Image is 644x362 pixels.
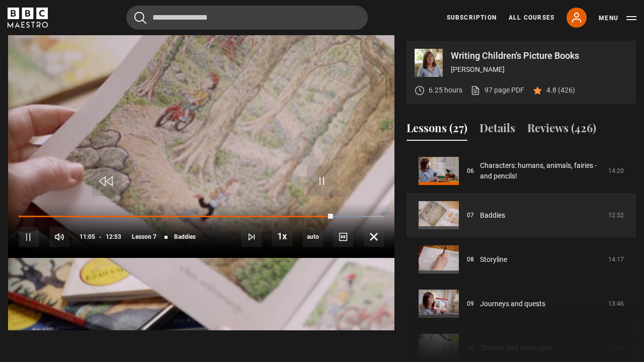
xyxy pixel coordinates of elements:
[451,51,628,60] p: Writing Children's Picture Books
[79,228,95,246] span: 11:05
[272,226,292,246] button: Playback Rate
[479,120,515,141] button: Details
[134,12,146,24] button: Submit the search query
[527,120,596,141] button: Reviews (426)
[19,227,39,247] button: Pause
[19,216,384,218] div: Progress Bar
[8,41,394,258] video-js: Video Player
[174,234,196,240] span: Baddies
[303,227,323,247] div: Current quality: 720p
[106,228,121,246] span: 12:53
[480,299,545,309] a: Journeys and quests
[546,85,575,96] p: 4.8 (426)
[303,227,323,247] span: auto
[364,227,384,247] button: Fullscreen
[470,85,524,96] a: 97 page PDF
[480,254,507,265] a: Storyline
[49,227,69,247] button: Mute
[132,234,156,240] span: Lesson 7
[126,6,368,30] input: Search
[599,13,636,23] button: Toggle navigation
[407,120,467,141] button: Lessons (27)
[333,227,353,247] button: Captions
[480,160,602,182] a: Characters: humans, animals, fairies - and pencils!
[242,227,262,247] button: Next Lesson
[8,8,48,28] svg: BBC Maestro
[451,64,628,75] p: [PERSON_NAME]
[480,210,505,221] a: Baddies
[509,13,554,22] a: All Courses
[99,233,102,240] span: -
[447,13,497,22] a: Subscription
[429,85,462,96] p: 6.25 hours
